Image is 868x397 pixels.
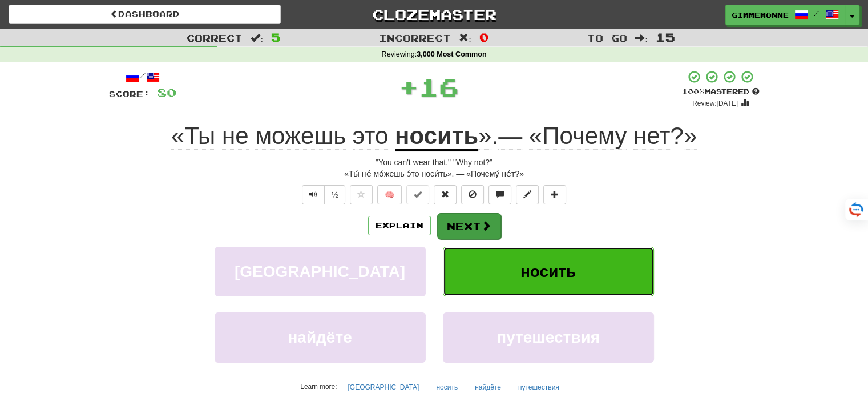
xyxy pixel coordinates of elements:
[682,87,760,97] div: Mastered
[399,70,419,104] span: +
[478,122,491,150] span: »
[222,122,249,150] span: не
[109,157,760,168] div: "You can't wear that." "Why not?"
[479,30,489,44] span: 0
[235,263,405,280] span: [GEOGRAPHIC_DATA]
[512,379,566,396] button: путешествия
[255,122,346,150] span: можешь
[682,87,705,96] span: 100 %
[300,185,346,204] div: Text-to-speech controls
[406,185,429,204] button: Set this sentence to 100% Mastered (alt+m)
[215,247,426,296] button: [GEOGRAPHIC_DATA]
[434,185,457,204] button: Reset to 0% Mastered (alt+r)
[157,85,176,99] span: 80
[496,328,600,346] span: путешествия
[171,122,215,150] span: «Ты
[377,185,402,204] button: 🧠
[109,70,176,84] div: /
[498,122,522,150] span: —
[732,10,789,20] span: Gimmemonne
[395,122,478,151] u: носить
[587,32,627,43] span: To go
[288,328,352,346] span: найдёте
[430,379,464,396] button: носить
[461,185,484,204] button: Ignore sentence (alt+i)
[298,5,570,25] a: Clozemaster
[656,30,675,44] span: 15
[109,168,760,179] div: «Ты́ не́ мо́жешь э́то носи́ть». — «Почему́ не́т?»
[725,5,845,25] a: Gimmemonne /
[443,312,654,362] button: путешествия
[814,9,819,17] span: /
[516,185,539,204] button: Edit sentence (alt+d)
[529,122,627,150] span: «Почему
[350,185,373,204] button: Favorite sentence (alt+f)
[692,99,738,107] small: Review: [DATE]
[9,5,281,24] a: Dashboard
[251,33,263,43] span: :
[684,122,697,150] span: »
[109,89,150,99] span: Score:
[187,32,243,43] span: Correct
[271,30,281,44] span: 5
[543,185,566,204] button: Add to collection (alt+a)
[302,185,325,204] button: Play sentence audio (ctl+space)
[478,122,697,150] span: . ?
[488,185,511,204] button: Discuss sentence (alt+u)
[353,122,389,150] span: это
[437,213,501,239] button: Next
[379,32,451,43] span: Incorrect
[215,312,426,362] button: найдёте
[368,216,431,235] button: Explain
[417,50,486,58] strong: 3,000 Most Common
[469,379,507,396] button: найдёте
[341,379,425,396] button: [GEOGRAPHIC_DATA]
[459,33,471,43] span: :
[419,73,459,101] span: 16
[520,263,576,280] span: носить
[443,247,654,296] button: носить
[635,33,648,43] span: :
[300,383,337,391] small: Learn more:
[633,122,670,150] span: нет
[324,185,346,204] button: ½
